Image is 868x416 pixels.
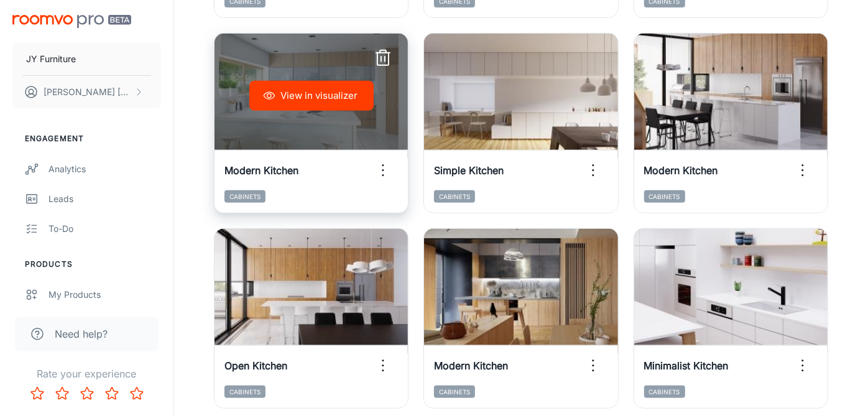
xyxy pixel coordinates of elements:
button: [PERSON_NAME] [PERSON_NAME] [12,76,161,108]
span: Cabinets [644,386,685,398]
div: Analytics [48,162,161,176]
button: JY Furniture [12,43,161,75]
span: Cabinets [224,190,265,203]
button: Rate 5 star [124,381,149,406]
button: Rate 2 star [50,381,75,406]
img: Roomvo PRO Beta [12,15,131,28]
h6: Simple Kitchen [434,163,504,178]
span: Cabinets [434,386,475,398]
p: [PERSON_NAME] [PERSON_NAME] [44,85,131,99]
div: To-do [48,222,161,236]
h6: Modern Kitchen [644,163,718,178]
button: Rate 3 star [75,381,99,406]
span: Cabinets [224,386,265,398]
h6: Minimalist Kitchen [644,358,729,373]
button: Rate 1 star [25,381,50,406]
button: View in visualizer [249,81,374,111]
h6: Modern Kitchen [434,358,508,373]
button: Rate 4 star [99,381,124,406]
div: My Products [48,288,161,302]
p: JY Furniture [26,52,76,66]
h6: Open Kitchen [224,358,287,373]
h6: Modern Kitchen [224,163,298,178]
p: Rate your experience [10,366,164,381]
span: Cabinets [644,190,685,203]
span: Cabinets [434,190,475,203]
div: Leads [48,192,161,206]
span: Need help? [55,326,108,341]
